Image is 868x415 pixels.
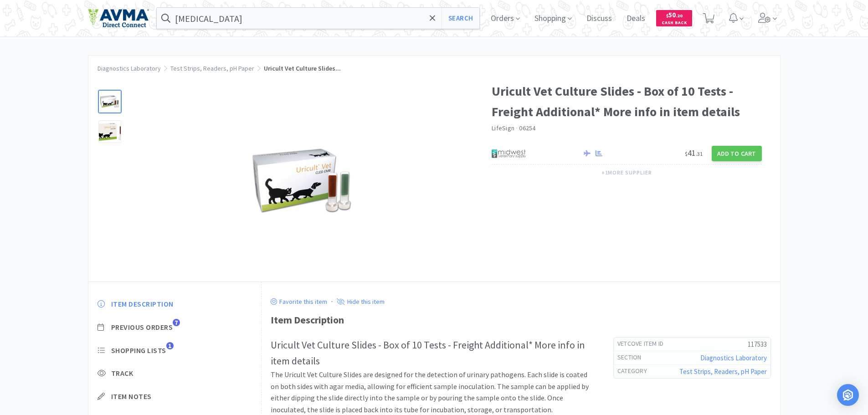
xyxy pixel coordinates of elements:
span: Item Description [111,299,174,309]
img: e4e33dab9f054f5782a47901c742baa9_102.png [88,9,149,28]
button: Search [442,8,479,29]
a: Diagnostics Laboratory [98,64,161,72]
h2: Uricult Vet Culture Slides - Box of 10 Tests - Freight Additional* More info in item details [271,337,595,369]
h1: Uricult Vet Culture Slides - Box of 10 Tests - Freight Additional* More info in item details [492,81,762,122]
span: . 20 [676,13,683,19]
span: $ [666,13,668,19]
span: Cash Back [662,20,687,26]
button: +1more supplier [597,166,657,179]
span: 06254 [519,124,535,132]
span: · [516,124,518,132]
a: LifeSign [492,124,514,132]
img: cbcc714c815a48a6a68df979810a0ef4_116503.jpeg [247,124,360,238]
h5: 117533 [671,339,766,349]
div: Item Description [271,312,771,328]
img: 4dd14cff54a648ac9e977f0c5da9bc2e_5.png [492,147,526,160]
span: 41 [685,148,703,158]
span: 50 [666,10,683,19]
span: $ [685,150,688,157]
span: 7 [173,319,180,326]
span: Uricult Vet Culture Slides... [264,64,341,72]
a: $50.20Cash Back [656,6,692,31]
h6: Vetcove Item Id [617,339,671,348]
span: Shopping Lists [111,346,166,355]
span: Track [111,369,134,378]
a: Deals [623,15,649,23]
button: Add to Cart [712,146,762,161]
input: Search by item, sku, manufacturer, ingredient, size... [157,8,480,29]
a: Diagnostics Laboratory [700,354,767,362]
span: 1 [166,342,174,349]
a: Discuss [583,15,616,23]
div: · [331,296,333,307]
span: Item Notes [111,392,152,401]
p: Hide this item [345,297,385,306]
span: Previous Orders [111,323,173,332]
p: Favorite this item [277,297,327,306]
div: Open Intercom Messenger [837,384,859,406]
h6: Category [617,367,654,376]
a: Test Strips, Readers, pH Paper [170,64,254,72]
a: Test Strips, Readers, pH Paper [679,367,767,376]
h6: Section [617,353,649,362]
span: . 31 [696,150,703,157]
